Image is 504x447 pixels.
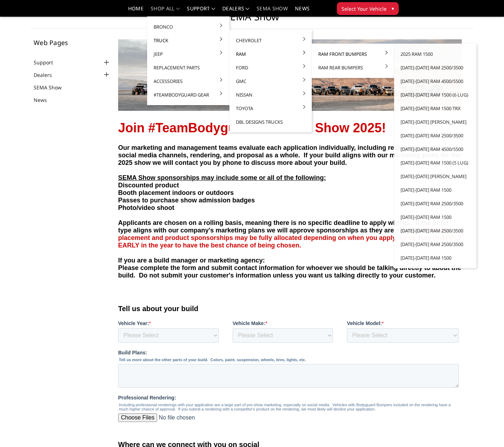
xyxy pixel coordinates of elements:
a: [DATE]-[DATE] Ram 2500/3500 [397,129,474,142]
a: Dealers [222,6,249,16]
a: Ram [232,47,309,61]
a: Nissan [232,88,309,102]
strong: Tell us more about the other parts of your build. Colors, paint, suspension, wheels, tires, light... [1,318,188,323]
a: Support [187,6,215,16]
input: Strongly recommended but not required [229,425,340,439]
a: [DATE]-[DATE] Ram 4500/5500 [397,74,474,88]
a: [DATE]-[DATE] Ram 2500/3500 [397,197,474,210]
a: News [295,6,310,16]
a: [DATE]-[DATE] Ram 1500 [397,183,474,197]
a: [DATE]-[DATE] Ram 1500 TRX [397,102,474,115]
strong: Vehicle Make: [115,281,147,287]
a: Ram Rear Bumpers [315,61,391,74]
a: SEMA Show [257,6,288,16]
a: Truck [150,34,227,47]
a: Dealers [34,71,61,79]
a: [DATE]-[DATE] Ram 4500/5500 [397,142,474,156]
a: Jeep [150,47,227,61]
a: Home [128,6,144,16]
a: GMC [232,74,309,88]
strong: YouTube: [229,417,251,423]
a: Ford [232,61,309,74]
button: Select Your Vehicle [337,2,399,15]
a: [DATE]-[DATE] Ram 1500 (5 lug) [397,156,474,170]
iframe: Chat Widget [468,413,504,447]
h5: Web Pages [34,39,111,46]
a: [DATE]-[DATE] [PERSON_NAME] [397,170,474,183]
a: [DATE]-[DATE] [PERSON_NAME] [397,115,474,129]
a: [DATE]-[DATE] Ram 1500 [397,210,474,224]
a: Support [34,59,62,66]
a: Ram Front Bumpers [315,47,391,61]
strong: TikTok: [115,417,132,423]
a: [DATE]-[DATE] Ram 1500 (6 lug) [397,88,474,102]
strong: Vehicle Model: [229,281,263,287]
input: Strongly recommended but not required [115,425,215,439]
span: ▾ [392,5,394,12]
a: Bronco [150,20,227,34]
a: Replacement Parts [150,61,227,74]
a: DBL Designs Trucks [232,115,309,129]
a: Toyota [232,102,309,115]
a: 2025 Ram 1500 [397,47,474,61]
a: [DATE]-[DATE] Ram 2500/3500 [397,224,474,237]
a: News [34,96,56,104]
a: [DATE]-[DATE] Ram 2500/3500 [397,237,474,251]
a: SEMA Show [34,84,71,91]
a: [DATE]-[DATE] Ram 2500/3500 [397,61,474,74]
a: [DATE]-[DATE] Ram 1500 [397,251,474,265]
a: Accessories [150,74,227,88]
a: Chevrolet [232,34,309,47]
span: Select Your Vehicle [341,5,387,13]
h1: SEMA Show [30,11,474,29]
a: #TeamBodyguard Gear [150,88,227,102]
a: shop all [151,6,180,16]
